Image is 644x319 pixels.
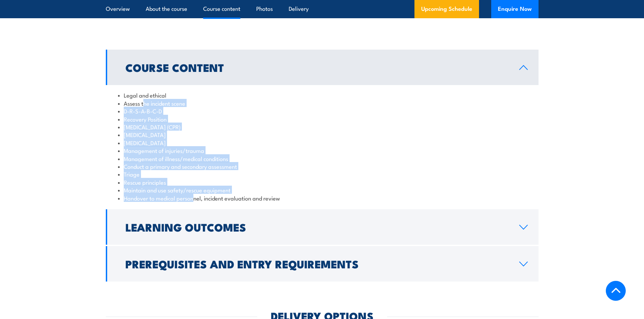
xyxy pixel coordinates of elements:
[118,155,526,162] li: Management of illness/medical conditions
[118,107,526,115] li: D-R-S-A-B-C-D
[118,170,526,178] li: Triage
[118,147,526,154] li: Management of injuries/trauma
[106,50,539,85] a: Course Content
[118,139,526,147] li: [MEDICAL_DATA]
[118,194,526,202] li: Handover to medical personnel, incident evaluation and review
[106,246,539,282] a: Prerequisites and Entry Requirements
[118,131,526,138] li: [MEDICAL_DATA]
[118,99,526,107] li: Assess the incident scene
[118,115,526,123] li: Recovery Position
[125,222,508,232] h2: Learning Outcomes
[118,162,526,170] li: Conduct a primary and secondary assessment
[125,62,508,72] h2: Course Content
[118,91,526,99] li: Legal and ethical
[118,178,526,186] li: Rescue principles
[118,186,526,194] li: Maintain and use safety/rescue equipment
[106,209,539,245] a: Learning Outcomes
[118,123,526,131] li: [MEDICAL_DATA] (CPR)
[125,259,508,268] h2: Prerequisites and Entry Requirements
